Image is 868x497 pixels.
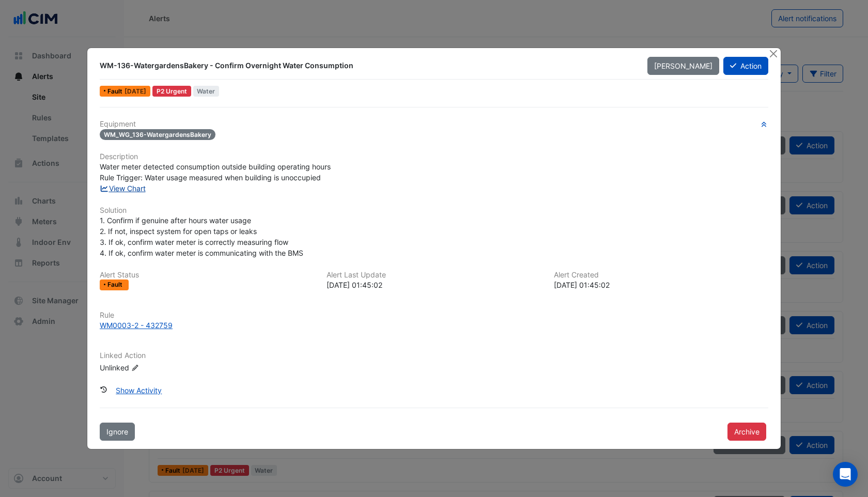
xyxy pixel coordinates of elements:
span: Water [193,86,220,97]
button: [PERSON_NAME] [647,57,719,75]
span: Sun 16-Apr-2023 01:45 AEST [125,87,146,95]
div: WM0003-2 - 432759 [100,320,173,331]
span: WM_WG_136-WatergardensBakery [100,129,215,140]
h6: Alert Created [554,271,768,279]
button: Close [768,48,779,59]
a: WM0003-2 - 432759 [100,320,768,331]
div: Open Intercom Messenger [833,462,858,487]
fa-icon: Edit Linked Action [131,364,139,371]
span: Fault [107,88,125,95]
button: Action [723,57,768,75]
button: Archive [727,423,766,441]
span: Ignore [106,427,128,436]
div: Unlinked [100,362,224,372]
button: Show Activity [109,381,168,399]
h6: Alert Last Update [327,271,541,279]
span: 1. Confirm if genuine after hours water usage 2. If not, inspect system for open taps or leaks 3.... [100,216,303,257]
a: View Chart [100,184,146,193]
span: [PERSON_NAME] [654,61,712,70]
h6: Rule [100,311,768,320]
div: [DATE] 01:45:02 [327,279,541,290]
div: P2 Urgent [152,86,191,97]
h6: Linked Action [100,351,768,360]
span: Water meter detected consumption outside building operating hours Rule Trigger: Water usage measu... [100,162,331,182]
span: Fault [107,282,125,288]
h6: Description [100,152,768,161]
div: WM-136-WatergardensBakery - Confirm Overnight Water Consumption [100,60,635,71]
h6: Equipment [100,120,768,129]
h6: Alert Status [100,271,314,279]
h6: Solution [100,206,768,215]
button: Ignore [100,423,135,441]
div: [DATE] 01:45:02 [554,279,768,290]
